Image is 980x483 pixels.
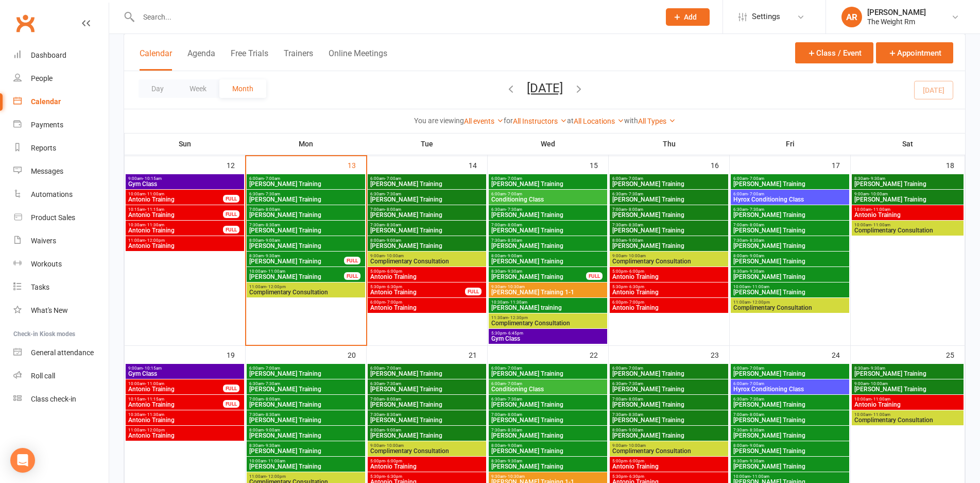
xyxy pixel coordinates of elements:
span: - 8:00am [264,207,280,212]
div: 23 [711,346,729,363]
span: - 9:00am [506,254,522,258]
div: FULL [223,195,239,203]
span: [PERSON_NAME] Training [733,243,847,249]
a: General attendance kiosk mode [13,341,109,364]
span: 9:00am [854,192,961,196]
span: - 9:30am [869,176,885,181]
span: - 7:00pm [385,300,402,305]
span: 6:00pm [612,300,726,305]
a: All Instructors [513,117,567,125]
a: Class kiosk mode [13,388,109,411]
span: 6:00am [733,176,847,181]
span: [PERSON_NAME] Training [491,227,605,234]
span: - 7:30am [627,381,643,386]
span: [PERSON_NAME] Training [249,274,345,280]
div: People [31,74,53,82]
span: - 9:00am [264,238,280,243]
span: - 7:00am [506,192,522,196]
a: Payments [13,113,109,137]
div: Roll call [31,372,55,380]
span: [PERSON_NAME] Training [249,212,363,218]
span: 8:00am [370,238,484,243]
span: [PERSON_NAME] Training [491,274,587,280]
div: Payments [31,121,63,129]
span: [PERSON_NAME] Training [612,371,726,377]
span: - 11:00am [871,207,890,212]
span: 6:30am [249,381,363,386]
span: - 7:30am [385,381,401,386]
div: 24 [832,346,850,363]
span: - 7:30am [385,192,401,196]
span: - 7:00am [748,176,764,181]
span: Antonio Training [370,289,466,295]
span: - 8:00am [385,397,401,402]
span: Gym Class [128,181,242,187]
span: 6:00am [491,176,605,181]
a: Clubworx [12,10,38,36]
a: Messages [13,160,109,183]
div: 17 [832,156,850,173]
span: - 6:30pm [385,285,402,289]
div: Product Sales [31,213,75,222]
span: - 12:00pm [750,300,770,305]
span: 6:00am [491,381,605,386]
span: [PERSON_NAME] Training [612,196,726,203]
span: 6:00pm [370,300,484,305]
div: Reports [31,144,56,152]
span: [PERSON_NAME] Training [370,196,484,203]
a: All Types [638,117,676,125]
span: 7:30am [370,223,484,227]
span: Antonio Training [370,305,484,311]
span: 10:00am [128,381,223,386]
span: - 7:30am [506,207,522,212]
span: - 7:00am [748,381,764,386]
div: 12 [227,156,245,173]
span: 5:30pm [612,285,726,289]
button: Agenda [187,48,215,71]
span: [PERSON_NAME] Training [733,227,847,234]
strong: You are viewing [414,116,464,125]
span: [PERSON_NAME] Training [733,212,847,218]
th: Sat [851,133,965,155]
button: Appointment [876,42,953,63]
span: - 7:00am [748,366,764,371]
a: Reports [13,137,109,160]
span: 10:00am [854,223,961,227]
span: - 8:30am [264,223,280,227]
button: Class / Event [795,42,873,63]
span: - 10:15am [143,366,162,371]
div: The Weight Rm [867,17,926,26]
span: - 8:30am [627,223,643,227]
span: Complimentary Consultation [249,289,363,295]
strong: at [567,116,574,125]
span: Antonio Training [370,274,484,280]
span: - 7:00am [627,366,643,371]
span: - 8:30am [385,223,401,227]
th: Mon [246,133,367,155]
span: 11:00am [733,300,847,305]
span: [PERSON_NAME] Training [370,227,484,234]
span: - 9:30am [748,269,764,274]
a: Tasks [13,276,109,299]
span: 7:00am [249,397,363,402]
span: - 7:00am [506,176,522,181]
div: 16 [711,156,729,173]
div: Class check-in [31,395,76,403]
span: 7:00am [370,397,484,402]
div: Waivers [31,237,56,245]
span: [PERSON_NAME] Training [370,371,484,377]
button: Trainers [284,48,313,71]
span: Complimentary Consultation [370,258,484,264]
span: 5:00pm [612,269,726,274]
div: General attendance [31,348,94,357]
span: 11:00am [249,285,363,289]
span: - 11:00am [871,223,890,227]
span: Complimentary Consultation [491,320,605,326]
div: FULL [465,288,482,295]
span: Antonio Training [612,289,726,295]
span: [PERSON_NAME] Training [854,386,961,392]
span: 11:00am [128,238,242,243]
span: 9:00am [854,381,961,386]
a: All Locations [574,117,624,125]
button: [DATE] [527,81,563,95]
